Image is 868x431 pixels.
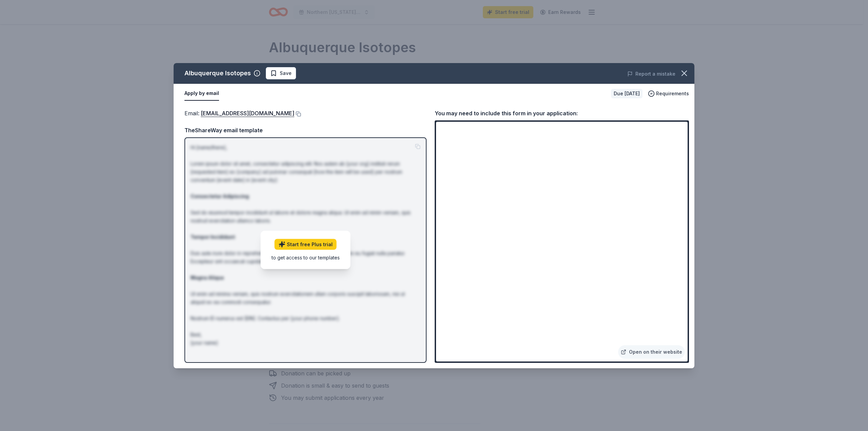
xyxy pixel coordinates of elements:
strong: Magna Aliqua [191,275,224,280]
span: Save [280,69,292,77]
button: Save [266,67,296,79]
div: to get access to our templates [272,254,340,261]
strong: Consectetur Adipiscing [191,193,249,199]
div: You may need to include this form in your application: [435,109,689,118]
span: Requirements [656,90,689,98]
span: Email : [184,110,294,117]
button: Requirements [648,90,689,98]
div: TheShareWay email template [184,126,427,135]
div: Albuquerque Isotopes [184,68,251,79]
a: Open on their website [618,345,685,359]
button: Apply by email [184,86,219,101]
a: Start free Plus trial [275,239,337,250]
button: Report a mistake [627,70,675,78]
strong: Tempor Incididunt [191,234,235,240]
a: [EMAIL_ADDRESS][DOMAIN_NAME] [201,109,294,118]
div: Due [DATE] [611,89,643,98]
p: Hi [name/there], Lorem ipsum dolor sit amet, consectetur adipiscing elit. Nos autem ab [your org]... [191,143,420,347]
